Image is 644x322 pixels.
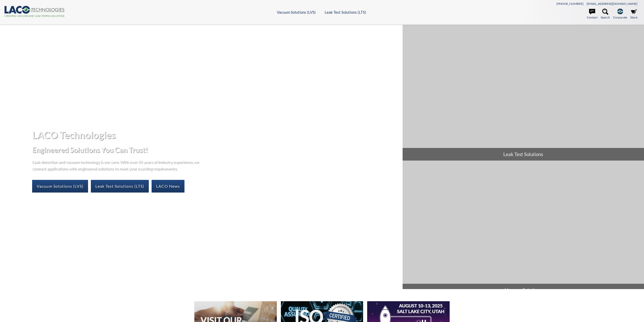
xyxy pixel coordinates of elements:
span: Leak Test Solutions [403,148,644,161]
a: LACO News [152,180,184,193]
a: Vacuum Solutions (LVS) [277,10,316,14]
a: Contact [587,9,597,20]
h1: LACO Technologies [32,129,398,141]
a: Vacuum Solutions [403,161,644,297]
a: Search [601,9,610,20]
a: Leak Test Solutions (LTS) [325,10,366,14]
a: Leak Test Solutions [403,25,644,161]
a: Store [630,9,637,20]
a: [PHONE_NUMBER] [556,2,584,6]
p: Leak detection and vacuum technology is our core. With over 45 years of industry experience, we c... [32,159,202,172]
h2: Engineered Solutions You Can Trust! [32,145,398,155]
a: Vacuum Solutions (LVS) [32,180,88,193]
a: [EMAIL_ADDRESS][DOMAIN_NAME] [587,2,637,6]
a: Leak Test Solutions (LTS) [91,180,149,193]
span: Vacuum Solutions [403,284,644,296]
span: Corporate [613,15,627,20]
